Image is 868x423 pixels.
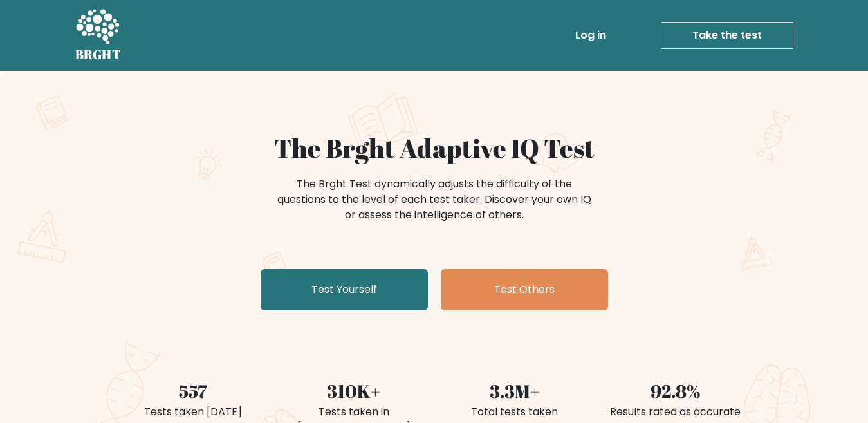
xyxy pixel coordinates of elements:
div: Results rated as accurate [603,404,748,420]
div: 310K+ [281,377,427,404]
a: BRGHT [75,5,122,66]
a: Test Yourself [261,269,428,310]
div: 3.3M+ [442,377,587,404]
h5: BRGHT [75,47,122,62]
h1: The Brght Adaptive IQ Test [120,133,748,164]
a: Test Others [441,269,608,310]
div: Total tests taken [442,404,587,420]
div: Tests taken [DATE] [120,404,266,420]
div: 92.8% [603,377,748,404]
div: 557 [120,377,266,404]
a: Take the test [661,22,793,49]
div: The Brght Test dynamically adjusts the difficulty of the questions to the level of each test take... [273,176,595,223]
a: Log in [570,23,611,48]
